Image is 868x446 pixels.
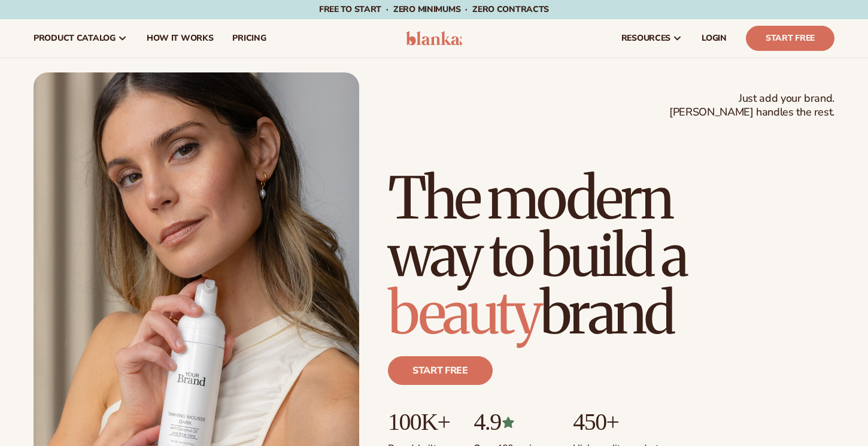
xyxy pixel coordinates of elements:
[388,356,493,385] a: Start free
[406,31,463,45] img: logo
[669,92,834,120] span: Just add your brand. [PERSON_NAME] handles the rest.
[34,34,116,43] span: product catalog
[223,19,275,57] a: pricing
[702,34,727,43] span: LOGIN
[319,4,549,15] span: Free to start · ZERO minimums · ZERO contracts
[612,19,692,57] a: resources
[147,34,214,43] span: How It Works
[24,19,137,57] a: product catalog
[232,34,266,43] span: pricing
[388,277,540,349] span: beauty
[388,169,834,342] h1: The modern way to build a brand
[692,19,736,57] a: LOGIN
[474,409,549,435] p: 4.9
[746,26,834,51] a: Start Free
[388,409,450,435] p: 100K+
[573,409,663,435] p: 450+
[137,19,223,57] a: How It Works
[621,34,670,43] span: resources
